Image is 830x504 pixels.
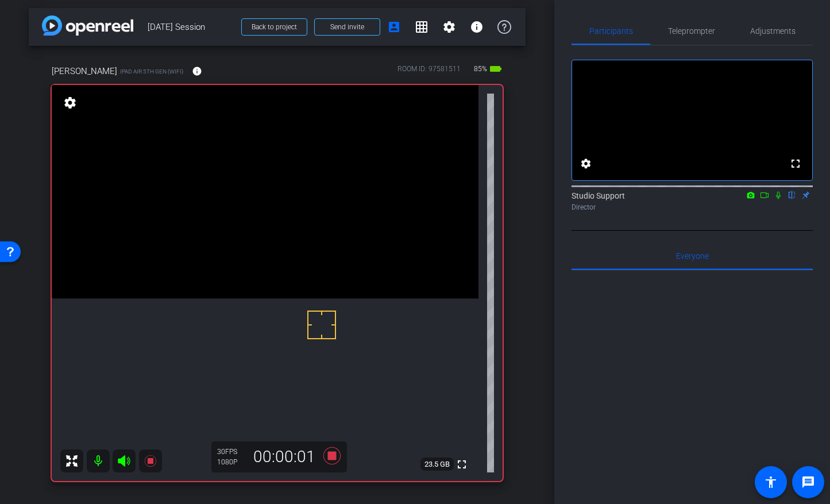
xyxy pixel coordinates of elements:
[397,64,461,80] div: ROOM ID: 97581511
[148,15,234,38] span: [DATE] Session
[246,447,323,467] div: 00:00:01
[217,447,246,456] div: 30
[676,252,709,260] span: Everyone
[415,20,428,34] mat-icon: grid_on
[120,67,183,76] span: iPad Air 5th Gen (WiFi)
[62,96,78,110] mat-icon: settings
[750,27,796,35] span: Adjustments
[241,18,307,36] button: Back to project
[572,190,813,212] div: Studio Support
[668,27,715,35] span: Teleprompter
[455,458,469,471] mat-icon: fullscreen
[225,448,237,456] span: FPS
[442,20,456,34] mat-icon: settings
[330,22,364,32] span: Send invite
[192,66,202,76] mat-icon: info
[252,23,297,31] span: Back to project
[579,157,593,170] mat-icon: settings
[764,475,778,489] mat-icon: accessibility
[789,157,802,170] mat-icon: fullscreen
[420,458,454,471] span: 23.5 GB
[489,62,503,76] mat-icon: battery_std
[589,27,633,35] span: Participants
[801,475,815,489] mat-icon: message
[785,189,799,200] mat-icon: flip
[52,65,117,77] span: [PERSON_NAME]
[470,20,484,34] mat-icon: info
[314,18,380,36] button: Send invite
[42,15,133,36] img: app-logo
[472,60,489,78] span: 85%
[572,202,813,212] div: Director
[217,458,246,467] div: 1080P
[387,20,401,34] mat-icon: account_box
